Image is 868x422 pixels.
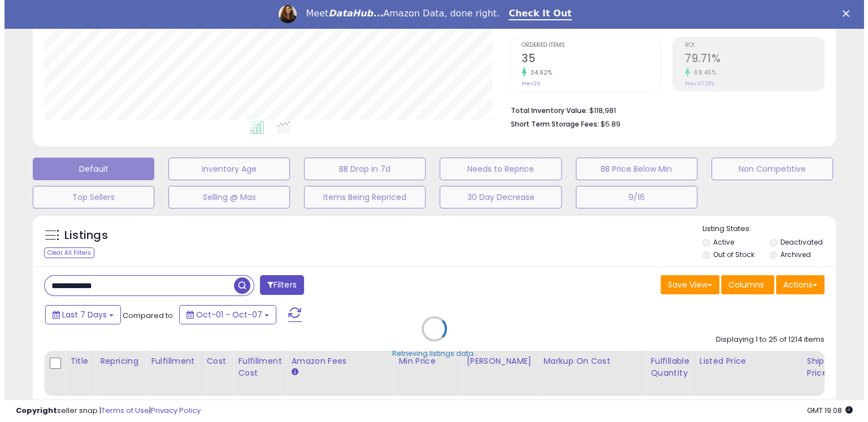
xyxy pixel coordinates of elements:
small: Prev: 26 [517,80,536,87]
strong: Copyright [11,405,53,416]
button: 30 Day Decrease [435,186,557,208]
div: seller snap | | [11,406,196,416]
button: BB Price Below Min [571,158,693,180]
button: Items Being Repriced [300,186,421,208]
small: Prev: 47.32% [680,80,710,87]
b: Total Inventory Value: [506,106,583,115]
button: Inventory Age [164,158,285,180]
small: 34.62% [522,68,548,77]
span: $5.89 [596,119,616,129]
h2: 35 [517,52,656,67]
div: Retrieving listings data.. [388,349,472,359]
button: Top Sellers [28,186,150,208]
small: 68.45% [685,68,711,77]
button: Default [28,158,150,180]
img: Profile image for Georgie [274,5,292,23]
b: Short Term Storage Fees: [506,119,594,129]
h2: 79.71% [680,52,819,67]
a: Check It Out [504,8,567,20]
button: Selling @ Max [164,186,285,208]
button: 9/16 [571,186,693,208]
i: DataHub... [324,8,379,19]
li: $118,981 [506,103,811,116]
span: Ordered Items [517,42,656,49]
div: Close [838,10,849,17]
button: Non Competitive [707,158,828,180]
div: Meet Amazon Data, done right. [301,8,495,19]
span: ROI [680,42,819,49]
button: Needs to Reprice [435,158,557,180]
button: BB Drop in 7d [300,158,421,180]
